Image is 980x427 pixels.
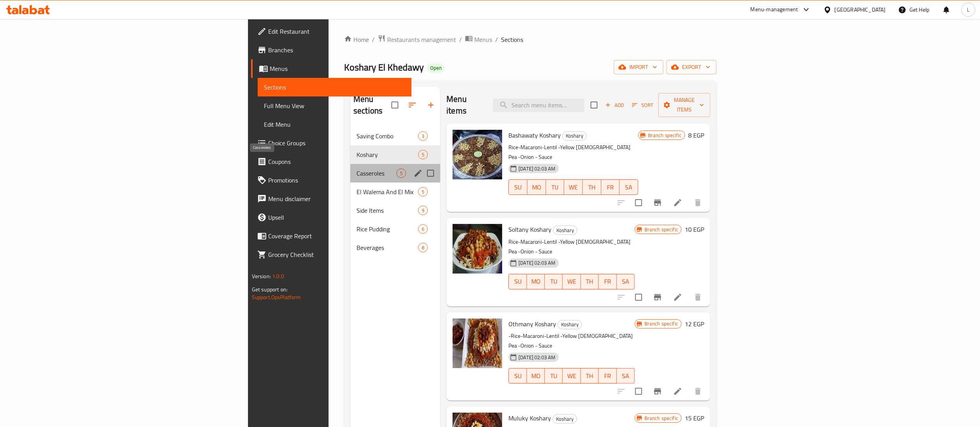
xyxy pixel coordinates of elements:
[357,131,418,141] div: Saving Combo
[350,164,440,183] div: Casseroles5edit
[350,220,440,238] div: Rice Pudding6
[465,34,492,45] a: Menus
[581,368,599,384] button: TH
[512,182,524,193] span: SU
[566,370,577,382] span: WE
[501,35,523,44] span: Sections
[599,274,617,289] button: FR
[685,413,704,424] h6: 15 EGP
[553,226,577,235] div: Koshary
[689,193,707,212] button: delete
[251,152,412,171] a: Coupons
[508,237,635,257] p: Rice-Macaroni-Lentil -Yellow [DEMOGRAPHIC_DATA] Pea -Onion - Sauce
[419,207,427,214] span: 9
[567,182,580,193] span: WE
[605,182,617,193] span: FR
[422,96,440,114] button: Add section
[357,187,418,196] div: El Walema And El Mix
[553,226,577,235] span: Koshary
[474,35,492,44] span: Menus
[515,165,558,172] span: [DATE] 02:03 AM
[602,99,627,111] span: Add item
[641,415,681,422] span: Branch specific
[453,319,502,368] img: Othmany Koshary
[350,201,440,220] div: Side Items9
[627,99,658,111] span: Sort items
[258,115,412,134] a: Edit Menu
[673,387,682,396] a: Edit menu item
[630,195,647,211] span: Select to update
[583,179,601,195] button: TH
[419,226,427,233] span: 6
[566,276,577,287] span: WE
[508,224,551,235] span: Soltany Koshary
[689,288,707,306] button: delete
[673,198,682,207] a: Edit menu item
[268,231,405,241] span: Coverage Report
[967,5,970,14] span: L
[645,132,685,139] span: Branch specific
[387,97,403,113] span: Select all sections
[357,150,418,159] span: Koshary
[357,243,418,252] span: Beverages
[604,101,625,110] span: Add
[272,271,284,281] span: 1.0.0
[553,415,577,424] span: Koshary
[630,99,655,111] button: Sort
[553,414,577,424] div: Koshary
[270,64,405,73] span: Menus
[602,276,613,287] span: FR
[515,354,558,361] span: [DATE] 02:03 AM
[268,250,405,259] span: Grocery Checklist
[378,34,456,45] a: Restaurants management
[688,130,704,141] h6: 8 EGP
[268,138,405,148] span: Choice Groups
[632,101,653,110] span: Sort
[268,176,405,185] span: Promotions
[459,35,462,44] li: /
[268,213,405,222] span: Upsell
[581,274,599,289] button: TH
[630,289,647,305] span: Select to update
[512,276,524,287] span: SU
[268,194,405,203] span: Menu disclaimer
[641,320,681,327] span: Branch specific
[251,41,412,59] a: Branches
[586,182,598,193] span: TH
[251,189,412,208] a: Menu disclaimer
[558,320,582,329] div: Koshary
[350,124,440,260] nav: Menu sections
[258,96,412,115] a: Full Menu View
[508,274,527,289] button: SU
[620,62,657,72] span: import
[418,243,428,252] div: items
[548,370,560,382] span: TU
[527,368,545,384] button: MO
[418,206,428,215] div: items
[357,224,418,234] div: Rice Pudding
[530,370,542,382] span: MO
[251,134,412,152] a: Choice Groups
[563,274,580,289] button: WE
[419,188,427,196] span: 5
[563,368,580,384] button: WE
[344,34,716,45] nav: breadcrumb
[350,127,440,145] div: Saving Combo3
[357,169,396,178] span: Casseroles
[648,193,667,212] button: Branch-specific-item
[546,179,565,195] button: TU
[630,383,647,399] span: Select to update
[412,167,424,179] button: edit
[493,98,584,112] input: search
[264,120,405,129] span: Edit Menu
[562,131,587,141] div: Koshary
[357,206,418,215] span: Side Items
[584,370,596,382] span: TH
[508,143,638,162] p: Rice-Macaroni-Lentil -Yellow [DEMOGRAPHIC_DATA] Pea -Onion - Sauce
[350,145,440,164] div: Koshary5
[258,78,412,96] a: Sections
[396,169,406,178] div: items
[673,293,682,302] a: Edit menu item
[586,97,602,113] span: Select section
